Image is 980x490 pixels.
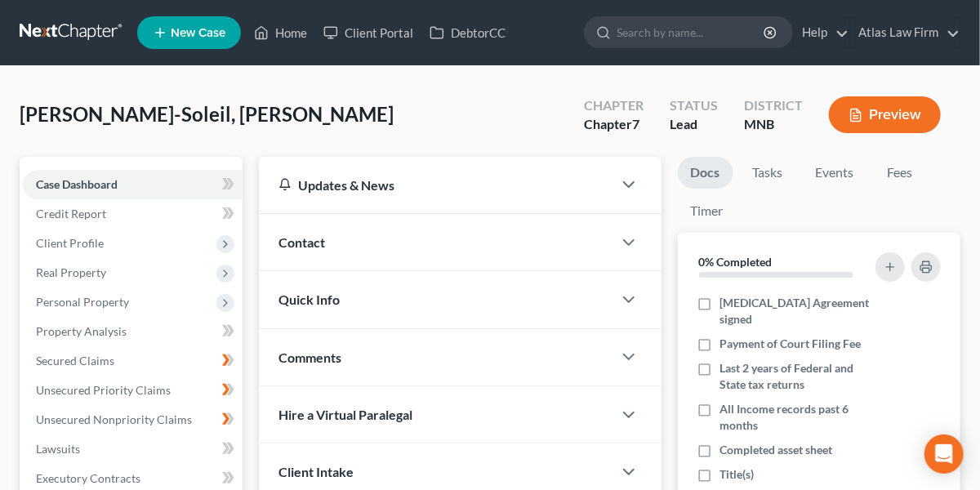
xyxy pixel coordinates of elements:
span: Secured Claims [36,354,114,367]
button: Preview [829,96,941,133]
span: Credit Report [36,207,106,220]
a: Lawsuits [23,434,243,464]
span: Last 2 years of Federal and State tax returns [720,360,876,393]
div: MNB [744,115,803,134]
span: Quick Info [278,292,340,307]
span: Unsecured Priority Claims [36,383,171,397]
span: Client Profile [36,236,104,250]
a: Timer [678,195,737,227]
span: 7 [632,116,639,131]
a: Home [246,18,315,47]
div: Status [670,96,718,115]
span: Executory Contracts [36,471,140,485]
a: Fees [874,157,926,189]
a: Help [794,18,849,47]
span: Hire a Virtual Paralegal [278,407,412,422]
strong: 0% Completed [699,255,773,269]
a: Credit Report [23,199,243,229]
a: Unsecured Priority Claims [23,376,243,405]
a: Case Dashboard [23,170,243,199]
span: Unsecured Nonpriority Claims [36,412,192,426]
span: Payment of Court Filing Fee [720,336,862,352]
a: Unsecured Nonpriority Claims [23,405,243,434]
a: Atlas Law Firm [850,18,960,47]
a: Property Analysis [23,317,243,346]
span: Completed asset sheet [720,442,833,458]
div: Chapter [584,96,644,115]
div: Updates & News [278,176,593,194]
div: District [744,96,803,115]
span: [MEDICAL_DATA] Agreement signed [720,295,876,327]
span: New Case [171,27,225,39]
span: Client Intake [278,464,354,479]
span: Case Dashboard [36,177,118,191]
span: Title(s) [720,466,755,483]
span: [PERSON_NAME]-Soleil, [PERSON_NAME] [20,102,394,126]
span: Lawsuits [36,442,80,456]
a: Client Portal [315,18,421,47]
a: Docs [678,157,733,189]
span: Personal Property [36,295,129,309]
div: Lead [670,115,718,134]
span: All Income records past 6 months [720,401,876,434]
a: Tasks [740,157,796,189]
a: Events [803,157,867,189]
span: Contact [278,234,325,250]
div: Chapter [584,115,644,134]
span: Real Property [36,265,106,279]
div: Open Intercom Messenger [924,434,964,474]
span: Property Analysis [36,324,127,338]
input: Search by name... [617,17,766,47]
span: Comments [278,350,341,365]
a: DebtorCC [421,18,514,47]
a: Secured Claims [23,346,243,376]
